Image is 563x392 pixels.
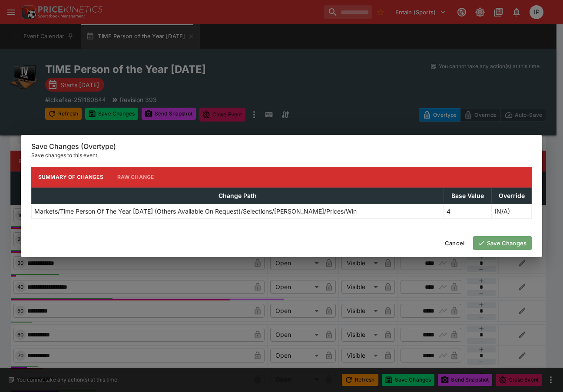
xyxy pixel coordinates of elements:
[444,204,492,218] td: 4
[34,207,357,216] p: Markets/Time Person Of The Year [DATE] (Others Available On Request)/Selections/[PERSON_NAME]/Pri...
[444,188,492,204] th: Base Value
[31,167,110,188] button: Summary of Changes
[473,236,532,250] button: Save Changes
[110,167,161,188] button: Raw Change
[492,204,532,218] td: (N/A)
[32,188,444,204] th: Change Path
[492,188,532,204] th: Override
[31,142,532,151] h6: Save Changes (Overtype)
[31,151,532,160] p: Save changes to this event.
[440,236,470,250] button: Cancel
